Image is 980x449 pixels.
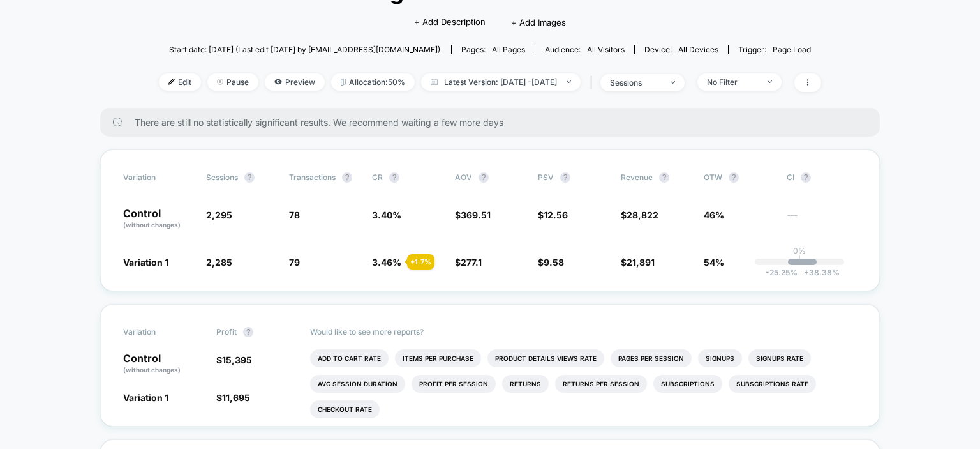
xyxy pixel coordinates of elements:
[135,117,854,128] span: There are still no statistically significant results. We recommend waiting a few more days
[766,268,798,277] span: -25.25 %
[331,73,415,91] span: Allocation: 50%
[801,172,811,183] button: ?
[372,209,401,220] span: 3.40 %
[206,172,238,182] span: Sessions
[587,73,600,92] span: |
[310,400,380,418] li: Checkout Rate
[395,349,481,367] li: Items Per Purchase
[707,77,758,87] div: No Filter
[455,172,472,182] span: AOV
[634,45,728,54] span: Device:
[610,78,661,88] div: sessions
[289,172,336,182] span: Transactions
[123,208,193,230] p: Control
[587,45,625,54] span: All Visitors
[123,366,181,374] span: (without changes)
[222,392,250,403] span: 11,695
[545,45,625,54] div: Audience:
[455,209,491,220] span: $
[729,172,739,183] button: ?
[659,172,669,183] button: ?
[169,45,440,54] span: Start date: [DATE] (Last edit [DATE] by [EMAIL_ADDRESS][DOMAIN_NAME])
[621,172,653,182] span: Revenue
[389,172,399,183] button: ?
[544,209,568,220] span: 12.56
[793,246,806,255] p: 0%
[653,375,722,393] li: Subscriptions
[567,80,571,83] img: end
[372,257,401,268] span: 3.46 %
[678,45,718,54] span: all devices
[538,172,554,182] span: PSV
[768,80,772,83] img: end
[704,257,724,268] span: 54%
[729,375,816,393] li: Subscriptions Rate
[621,209,658,220] span: $
[511,17,566,27] span: + Add Images
[421,73,581,91] span: Latest Version: [DATE] - [DATE]
[206,257,232,268] span: 2,285
[431,79,438,85] img: calendar
[738,45,811,54] div: Trigger:
[698,349,742,367] li: Signups
[627,257,655,268] span: 21,891
[341,79,346,86] img: rebalance
[206,209,232,220] span: 2,295
[773,45,811,54] span: Page Load
[671,81,675,84] img: end
[243,327,253,337] button: ?
[461,209,491,220] span: 369.51
[123,327,193,337] span: Variation
[544,257,564,268] span: 9.58
[455,257,482,268] span: $
[123,172,193,183] span: Variation
[798,255,801,265] p: |
[216,354,252,365] span: $
[207,73,258,91] span: Pause
[310,375,405,393] li: Avg Session Duration
[289,257,300,268] span: 79
[414,16,486,29] span: + Add Description
[244,172,255,183] button: ?
[412,375,496,393] li: Profit Per Session
[123,392,168,403] span: Variation 1
[479,172,489,183] button: ?
[123,221,181,229] span: (without changes)
[123,353,204,375] p: Control
[704,209,724,220] span: 46%
[748,349,811,367] li: Signups Rate
[342,172,352,183] button: ?
[372,172,383,182] span: CR
[310,349,389,367] li: Add To Cart Rate
[216,392,250,403] span: $
[704,172,774,183] span: OTW
[265,73,325,91] span: Preview
[289,209,300,220] span: 78
[627,209,658,220] span: 28,822
[461,257,482,268] span: 277.1
[222,354,252,365] span: 15,395
[502,375,549,393] li: Returns
[168,79,175,85] img: edit
[159,73,201,91] span: Edit
[798,268,840,277] span: 38.38 %
[216,327,237,337] span: Profit
[804,268,809,277] span: +
[461,45,525,54] div: Pages:
[123,257,168,268] span: Variation 1
[538,209,568,220] span: $
[407,254,434,270] div: + 1.7 %
[538,257,564,268] span: $
[217,79,223,85] img: end
[487,349,604,367] li: Product Details Views Rate
[787,172,857,183] span: CI
[310,327,857,337] p: Would like to see more reports?
[611,349,692,367] li: Pages Per Session
[560,172,570,183] button: ?
[621,257,655,268] span: $
[787,211,857,230] span: ---
[492,45,525,54] span: all pages
[555,375,647,393] li: Returns Per Session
